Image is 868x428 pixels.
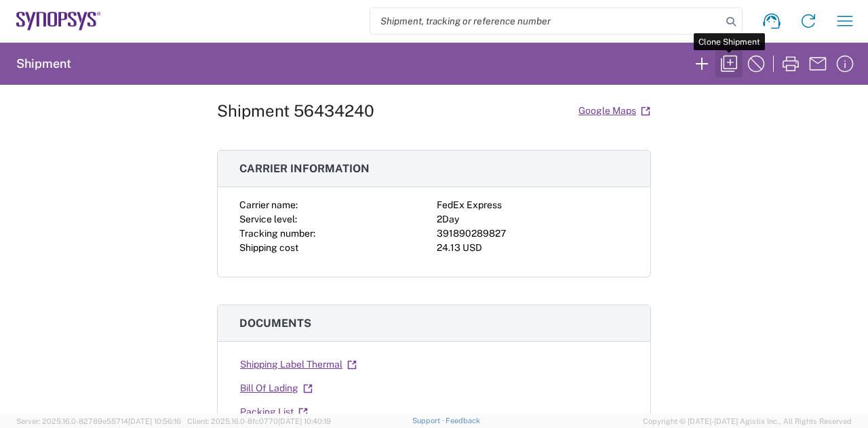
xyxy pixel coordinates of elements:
[16,56,71,72] h2: Shipment
[239,242,298,253] span: Shipping cost
[446,416,480,425] a: Feedback
[370,8,722,34] input: Shipment, tracking or reference number
[239,162,370,175] span: Carrier information
[239,400,309,424] a: Packing List
[239,353,357,376] a: Shipping Label Thermal
[239,199,298,210] span: Carrier name:
[278,417,331,425] span: [DATE] 10:40:19
[217,101,374,121] h1: Shipment 56434240
[437,198,629,212] div: FedEx Express
[239,376,313,400] a: Bill Of Lading
[187,417,331,425] span: Client: 2025.16.0-8fc0770
[128,417,181,425] span: [DATE] 10:56:16
[239,228,315,239] span: Tracking number:
[239,317,311,330] span: Documents
[578,99,651,123] a: Google Maps
[437,212,629,227] div: 2Day
[239,214,297,225] span: Service level:
[412,416,446,425] a: Support
[16,417,181,425] span: Server: 2025.16.0-82789e55714
[643,415,852,427] span: Copyright © [DATE]-[DATE] Agistix Inc., All Rights Reserved
[437,241,629,255] div: 24.13 USD
[437,227,629,241] div: 391890289827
